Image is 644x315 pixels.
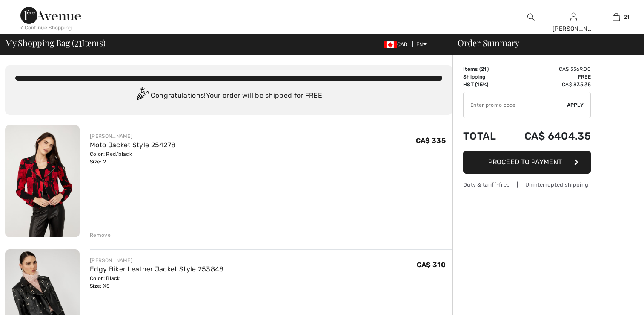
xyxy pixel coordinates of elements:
[463,151,591,174] button: Proceed to Payment
[90,257,223,264] div: [PERSON_NAME]
[595,12,637,22] a: 21
[90,132,175,140] div: [PERSON_NAME]
[90,265,223,273] a: Edgy Biker Leather Jacket Style 253848
[570,12,577,22] img: My Info
[384,41,411,47] span: CAD
[90,274,223,290] div: Color: Black Size: XS
[570,13,577,21] a: Sign In
[481,66,487,72] span: 21
[527,12,535,22] img: search the website
[552,24,594,33] div: [PERSON_NAME]
[567,101,584,109] span: Apply
[20,7,81,24] img: 1ère Avenue
[613,12,620,22] img: My Bag
[90,150,175,166] div: Color: Red/black Size: 2
[416,41,427,47] span: EN
[5,38,106,47] span: My Shopping Bag ( Items)
[74,36,82,47] span: 21
[463,81,505,88] td: HST (15%)
[590,289,635,311] iframe: Opens a widget where you can chat to one of our agents
[488,158,562,166] span: Proceed to Payment
[624,13,630,21] span: 21
[20,24,72,32] div: < Continue Shopping
[417,261,446,269] span: CA$ 310
[90,231,111,239] div: Remove
[134,87,151,105] img: Congratulation2.svg
[15,87,442,105] div: Congratulations! Your order will be shipped for FREE!
[505,81,591,88] td: CA$ 835.35
[505,122,591,151] td: CA$ 6404.35
[463,73,505,81] td: Shipping
[416,137,446,145] span: CA$ 335
[505,65,591,73] td: CA$ 5569.00
[464,92,567,118] input: Promo code
[90,141,175,149] a: Moto Jacket Style 254278
[463,181,591,189] div: Duty & tariff-free | Uninterrupted shipping
[505,73,591,81] td: Free
[447,38,639,47] div: Order Summary
[463,65,505,73] td: Items ( )
[463,122,505,151] td: Total
[384,41,397,48] img: Canadian Dollar
[5,125,80,237] img: Moto Jacket Style 254278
